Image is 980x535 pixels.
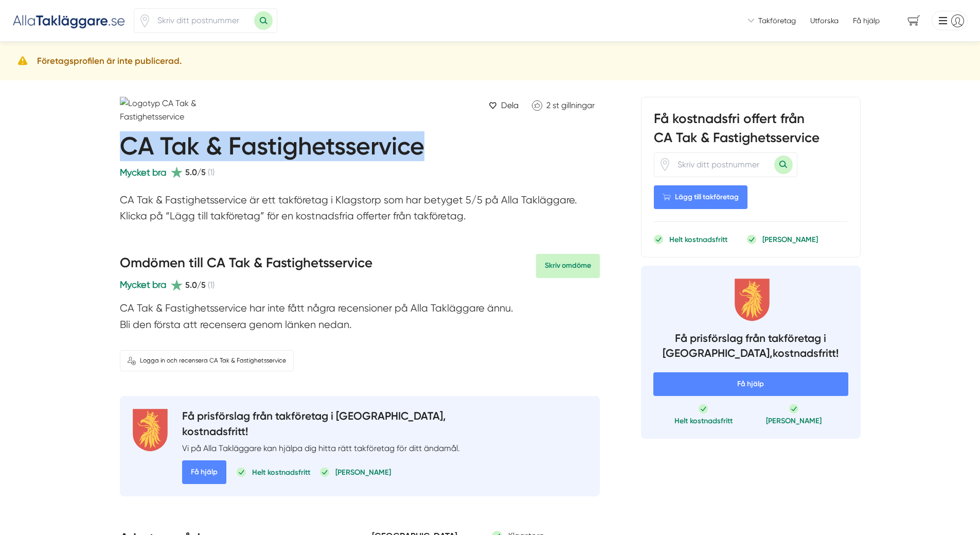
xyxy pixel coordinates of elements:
p: [PERSON_NAME] [335,467,391,477]
span: Mycket bra [120,167,166,178]
p: [PERSON_NAME] [762,234,818,245]
h3: Omdömen till CA Tak & Fastighetsservice [120,254,372,278]
span: Logga in och recensera CA Tak & Fastighetsservice [140,356,286,366]
h5: Företagsprofilen är inte publicerad. [37,54,182,68]
span: (1) [208,279,215,291]
h1: CA Tak & Fastighetsservice [120,131,424,165]
span: Takföretag [758,15,796,26]
span: Mycket bra [120,279,166,290]
span: (1) [208,166,215,179]
h4: Få prisförslag från takföretag i [GEOGRAPHIC_DATA], kostnadsfritt! [182,408,460,442]
button: Sök med postnummer [774,156,793,174]
svg: Pin / Karta [138,14,151,27]
: Lägg till takföretag [654,185,747,209]
p: Vi på Alla Takläggare kan hjälpa dig hitta rätt takföretag för ditt ändamål. [182,442,460,455]
img: Alla Takläggare [12,12,126,29]
h3: Få kostnadsfri offert från CA Tak & Fastighetsservice [654,110,848,152]
p: CA Tak & Fastighetsservice har inte fått några recensioner på Alla Takläggare ännu. Bli den först... [120,300,600,338]
p: Helt kostnadsfritt [252,467,310,477]
a: Skriv omdöme [536,254,600,278]
p: [PERSON_NAME] [766,416,822,426]
p: CA Tak & Fastighetsservice är ett takföretag i Klagstorp som har betyget 5/5 på Alla Takläggare. ... [120,192,600,230]
input: Skriv ditt postnummer [151,9,254,32]
span: 5.0/5 [185,279,206,291]
span: Få hjälp [653,372,848,396]
span: st gillningar [553,100,595,110]
span: navigation-cart [900,12,928,30]
a: Logga in och recensera CA Tak & Fastighetsservice [120,350,294,371]
span: Klicka för att använda din position. [658,158,671,171]
p: Helt kostnadsfritt [669,234,727,245]
a: Klicka för att gilla CA Tak & Fastighetsservice [527,97,600,114]
span: 5.0/5 [185,166,206,179]
input: Skriv ditt postnummer [671,153,774,177]
h4: Få prisförslag från takföretag i [GEOGRAPHIC_DATA], kostnadsfritt! [653,331,848,364]
svg: Pin / Karta [658,158,671,171]
button: Sök med postnummer [254,11,273,30]
img: Logotyp CA Tak & Fastighetsservice [120,97,233,123]
p: Helt kostnadsfritt [674,416,733,426]
span: Klicka för att använda din position. [138,14,151,27]
span: Få hjälp [182,460,226,484]
a: Utforska [810,15,839,26]
span: Dela [501,99,519,112]
span: Få hjälp [853,15,880,26]
a: Dela [485,97,523,114]
span: 2 [546,100,550,110]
